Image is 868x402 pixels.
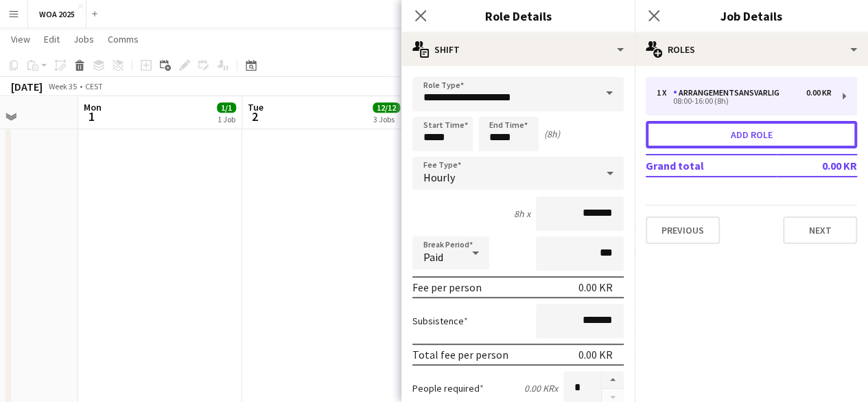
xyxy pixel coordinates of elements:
button: Previous [646,216,720,244]
span: Edit [44,33,60,45]
span: Jobs [73,33,94,45]
div: Shift [401,33,635,66]
button: Increase [602,371,624,389]
span: Week 35 [45,81,80,91]
div: [DATE] [11,80,43,93]
td: 0.00 KR [777,155,857,177]
div: 1 Job [218,114,235,124]
div: 08:00-16:00 (8h) [657,98,832,104]
h3: Job Details [635,7,868,25]
span: 1/1 [217,102,236,113]
td: Grand total [646,155,777,177]
div: 0.00 KR [578,280,613,294]
a: Comms [102,30,144,48]
span: Comms [108,33,139,45]
label: People required [412,382,484,394]
button: Next [783,216,857,244]
h3: Role Details [401,7,635,25]
span: Hourly [423,170,455,184]
span: 12/12 [373,102,400,113]
div: 8h x [514,208,530,220]
div: Fee per person [412,280,482,294]
span: 1 [82,109,102,124]
div: 3 Jobs [373,114,399,124]
span: View [11,33,30,45]
div: 1 x [657,88,673,98]
div: 0.00 KR x [524,382,558,394]
div: Arrangementsansvarlig [673,88,785,98]
div: 0.00 KR [806,88,832,98]
div: (8h) [544,128,560,140]
span: Mon [84,101,102,113]
div: CEST [85,81,103,91]
a: View [5,30,36,48]
div: 0.00 KR [578,348,613,361]
label: Subsistence [412,315,468,327]
a: Edit [38,30,65,48]
span: 2 [246,109,263,124]
button: WOA 2025 [28,1,86,27]
div: Roles [635,33,868,66]
a: Jobs [68,30,99,48]
span: Tue [248,101,263,113]
button: Add role [646,121,857,148]
span: Paid [423,250,443,264]
div: Total fee per person [412,348,508,361]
